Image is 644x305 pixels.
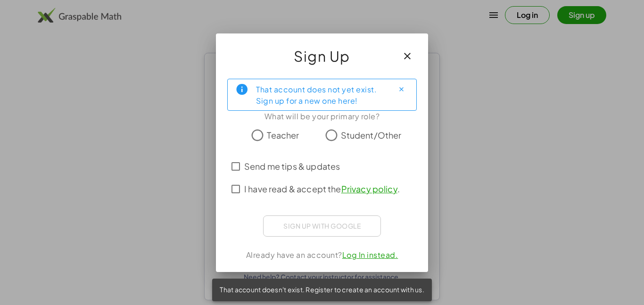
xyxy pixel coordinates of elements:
div: What will be your primary role? [227,111,417,122]
a: Log In instead. [342,250,398,260]
span: I have read & accept the . [244,182,400,195]
span: Send me tips & updates [244,160,340,173]
div: That account does not yet exist. Sign up for a new one here! [256,83,386,107]
span: Teacher [267,129,299,141]
span: Sign Up [294,45,350,67]
div: That account doesn't exist. Register to create an account with us. [212,279,432,301]
button: Close [394,82,409,97]
span: Student/Other [341,129,402,141]
a: Privacy policy [341,183,397,194]
div: Already have an account? [227,249,417,261]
